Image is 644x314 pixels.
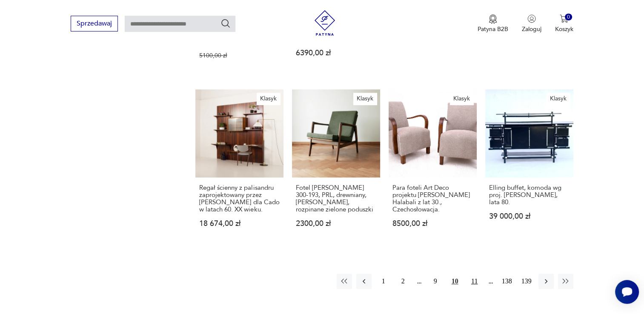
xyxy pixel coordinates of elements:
[392,184,473,213] h3: Para foteli Art Deco projektu [PERSON_NAME] Halabali z lat 30., Czechosłowacja.
[565,14,572,21] div: 0
[485,89,573,244] a: KlasykElling buffet, komoda wg proj. Gerrita Rietvelda, lata 80.Elling buffet, komoda wg proj. [P...
[199,42,280,49] p: 4335,00 zł
[71,21,118,27] a: Sprzedawaj
[71,16,118,31] button: Sprzedawaj
[519,274,534,289] button: 139
[312,10,338,36] img: Patyna - sklep z meblami i dekoracjami vintage
[478,14,508,33] a: Ikona medaluPatyna B2B
[447,274,463,289] button: 10
[296,220,376,227] p: 2300,00 zł
[478,14,508,33] button: Patyna B2B
[489,14,497,24] img: Ikona medalu
[522,25,541,33] p: Zaloguj
[376,274,391,289] button: 1
[499,274,515,289] button: 138
[296,184,376,213] h3: Fotel [PERSON_NAME] 300-193, PRL, drewniany, [PERSON_NAME], rozpinane zielone poduszki
[199,220,280,227] p: 18 674,00 zł
[560,14,568,23] img: Ikona koszyka
[395,274,411,289] button: 2
[478,25,508,33] p: Patyna B2B
[220,18,231,29] button: Szukaj
[389,89,477,244] a: KlasykPara foteli Art Deco projektu J. Halabali z lat 30., Czechosłowacja.Para foteli Art Deco pr...
[296,49,376,57] p: 6390,00 zł
[199,52,280,59] p: 5100,00 zł
[522,14,541,33] button: Zaloguj
[467,274,482,289] button: 11
[555,14,573,33] button: 0Koszyk
[292,89,380,244] a: KlasykFotel Stefan 300-193, PRL, drewniany, Bączyk, rozpinane zielone poduszkiFotel [PERSON_NAME]...
[489,184,570,206] h3: Elling buffet, komoda wg proj. [PERSON_NAME], lata 80.
[199,184,280,213] h3: Regał ścienny z palisandru zaprojektowany przez [PERSON_NAME] dla Cado w latach 60. XX wieku.
[428,274,443,289] button: 9
[392,220,473,227] p: 8500,00 zł
[615,280,639,304] iframe: Smartsupp widget button
[489,213,570,220] p: 39 000,00 zł
[555,25,573,33] p: Koszyk
[392,42,473,49] p: 90,00 zł
[527,14,536,23] img: Ikonka użytkownika
[195,89,283,244] a: KlasykRegał ścienny z palisandru zaprojektowany przez Poula Cadoviusa dla Cado w latach 60. XX wi...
